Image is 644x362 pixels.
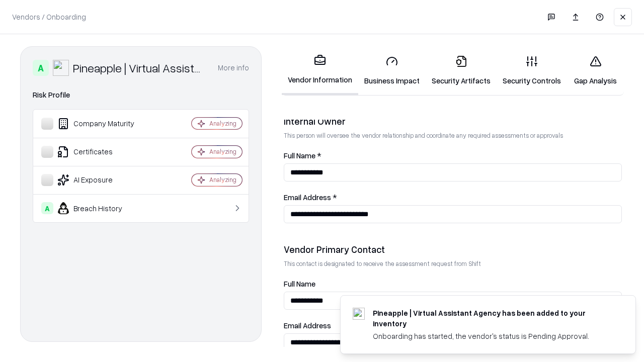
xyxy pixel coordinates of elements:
div: Analyzing [209,175,236,184]
label: Email Address * [284,194,622,201]
label: Full Name [284,280,622,288]
p: This person will oversee the vendor relationship and coordinate any required assessments or appro... [284,131,622,140]
div: Risk Profile [33,89,249,101]
label: Full Name * [284,152,622,159]
button: More info [218,59,249,77]
img: trypineapple.com [353,308,365,320]
div: Analyzing [209,119,236,128]
div: Pineapple | Virtual Assistant Agency [73,60,206,76]
a: Security Controls [497,47,567,94]
div: A [41,202,53,214]
a: Business Impact [358,47,426,94]
div: Analyzing [209,147,236,156]
div: Onboarding has started, the vendor's status is Pending Approval. [373,331,611,341]
div: Vendor Primary Contact [284,243,622,255]
div: Internal Owner [284,115,622,127]
div: AI Exposure [41,174,162,186]
p: Vendors / Onboarding [12,12,86,22]
a: Gap Analysis [567,47,624,94]
p: This contact is designated to receive the assessment request from Shift [284,259,622,268]
a: Vendor Information [282,46,358,95]
div: Certificates [41,146,162,158]
label: Email Address [284,322,622,329]
a: Security Artifacts [426,47,497,94]
img: Pineapple | Virtual Assistant Agency [53,60,69,76]
div: A [33,60,49,76]
div: Company Maturity [41,118,162,130]
div: Breach History [41,202,162,214]
div: Pineapple | Virtual Assistant Agency has been added to your inventory [373,308,611,329]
